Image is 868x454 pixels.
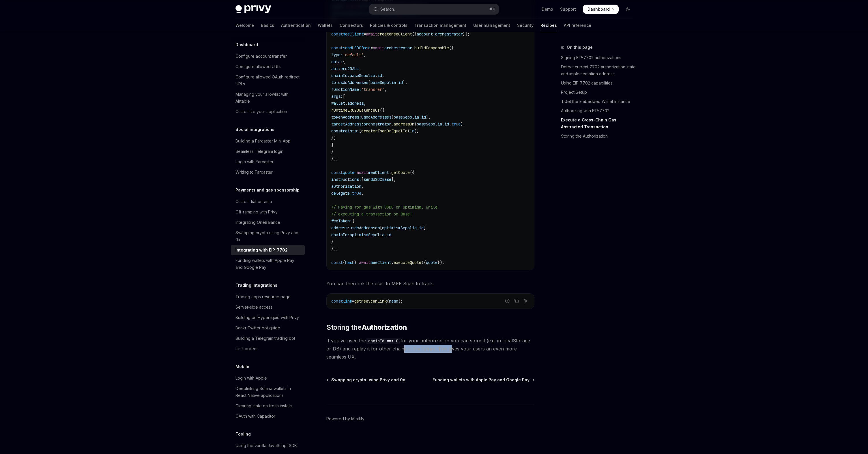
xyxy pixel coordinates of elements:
[235,53,287,60] div: Configure account transfer
[426,115,431,120] span: ],
[414,128,419,134] span: )]
[231,61,305,72] a: Configure allowed URLs
[375,73,377,78] span: .
[561,78,637,88] a: Using EIP-7702 capabilities
[345,260,354,265] span: hash
[235,198,272,205] div: Custom fiat onramp
[419,225,424,230] span: id
[391,170,410,175] span: getQuote
[369,4,499,14] button: Open search
[235,304,273,311] div: Server-side access
[235,148,283,155] div: Seamless Telegram login
[231,344,305,354] a: Limit orders
[350,232,384,237] span: optimismSepolia
[403,80,407,85] span: ],
[396,80,398,85] span: .
[235,402,292,409] div: Clearing state on fresh installs
[235,209,278,215] div: Off-ramping with Privy
[364,52,366,57] span: ,
[331,246,338,251] span: });
[623,5,633,14] button: Toggle dark mode
[341,66,359,71] span: erc20Abi
[331,128,359,134] span: constraints:
[561,97,637,106] a: ⬇Get the Embedded Wallet Instance
[231,292,305,302] a: Trading apps resource page
[412,45,414,50] span: .
[414,18,466,32] a: Transaction management
[561,88,637,97] a: Project Setup
[361,177,364,182] span: [
[231,312,305,323] a: Building on Hyperliquid with Privy
[235,41,258,48] h5: Dashboard
[421,260,426,265] span: ({
[331,142,334,147] span: ]
[331,239,334,244] span: }
[331,170,343,175] span: const
[331,108,380,113] span: runtimeERC20BalanceOf
[417,121,442,127] span: baseSepolia
[380,225,382,230] span: [
[235,293,291,300] div: Trading apps resource page
[331,205,437,210] span: // Paying for gas with USDC on Optimism, while
[371,80,396,85] span: baseSepolia
[235,158,274,165] div: Login with Farcaster
[362,323,407,331] strong: Authorization
[331,260,343,265] span: const
[331,73,350,78] span: chainId:
[361,184,364,189] span: ,
[384,232,387,237] span: .
[326,323,407,332] span: Storing the
[387,299,389,304] span: (
[231,333,305,344] a: Building a Telegram trading bot
[368,80,371,85] span: [
[354,299,387,304] span: getMeeScanLink
[540,18,557,32] a: Recipes
[343,299,352,304] span: link
[235,375,267,382] div: Login with Apple
[326,416,364,422] a: Powered by Mintlify
[231,89,305,106] a: Managing your allowlist with Airtable
[489,7,495,12] span: ⌘ K
[357,170,368,175] span: await
[235,126,274,133] h5: Social integrations
[583,5,619,14] a: Dashboard
[331,45,343,50] span: const
[235,282,277,289] h5: Trading integrations
[231,323,305,333] a: Bankr Twitter bot guide
[327,377,405,383] a: Swapping crypto using Privy and 0x
[398,299,403,304] span: );
[359,66,361,71] span: ,
[231,72,305,89] a: Configure allowed OAuth redirect URLs
[414,121,417,127] span: (
[352,191,361,196] span: true
[235,108,287,115] div: Customize your application
[343,94,345,99] span: [
[361,115,391,120] span: usdcAddresses
[398,80,403,85] span: id
[338,80,368,85] span: usdcAddresses
[231,146,305,157] a: Seamless Telegram login
[331,52,343,57] span: type:
[281,18,311,32] a: Authentication
[340,18,363,32] a: Connectors
[412,31,417,37] span: ({
[350,73,375,78] span: baseSepolia
[331,149,334,154] span: }
[461,121,465,127] span: ),
[235,187,300,194] h5: Payments and gas sponsorship
[451,121,461,127] span: true
[231,217,305,228] a: Integrating OneBalance
[364,31,366,37] span: =
[235,74,301,87] div: Configure allowed OAuth redirect URLs
[394,115,419,120] span: baseSepolia
[235,385,301,399] div: Deeplinking Solana wallets in React Native applications
[517,18,534,32] a: Security
[364,121,391,127] span: orchestrator
[231,207,305,217] a: Off-ramping with Privy
[235,169,273,176] div: Writing to Farcaster
[331,121,364,127] span: targetAddress:
[231,440,305,451] a: Using the vanilla JavaScript SDK
[463,31,470,37] span: });
[504,297,511,305] button: Report incorrect code
[231,245,305,255] a: Integrating with EIP-7702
